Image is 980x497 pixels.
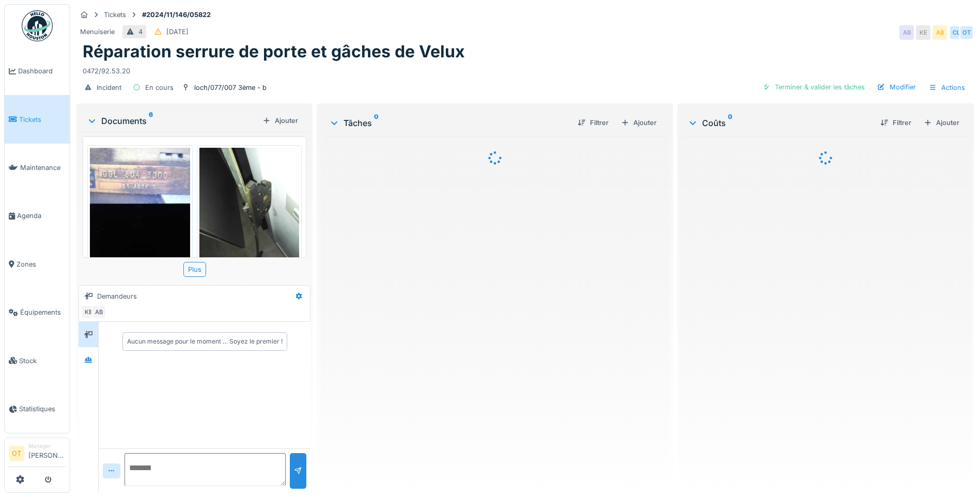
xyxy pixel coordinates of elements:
a: Statistiques [5,385,70,433]
img: Badge_color-CXgf-gQk.svg [22,10,53,41]
sup: 0 [374,117,379,129]
span: Tickets [19,115,66,125]
div: Actions [924,80,970,95]
img: o7iijatu5u1su1a42w81w8wmudny [199,148,300,281]
sup: 0 [728,117,733,129]
div: Tickets [104,10,126,20]
div: Menuiserie [80,27,115,37]
div: AB [899,25,914,40]
div: [DATE] [166,27,189,37]
div: Aucun message pour le moment … Soyez le premier ! [127,337,283,346]
div: Filtrer [876,116,915,130]
span: Agenda [17,211,66,221]
span: Stock [19,356,66,366]
div: Ajouter [617,116,661,130]
a: Maintenance [5,144,70,192]
div: CL [949,25,963,40]
a: Dashboard [5,47,70,95]
a: Zones [5,240,70,288]
div: loch/077/007 3ème - b [194,83,267,92]
a: Stock [5,336,70,384]
div: Documents [87,115,258,127]
a: Tickets [5,95,70,143]
div: AB [932,25,947,40]
span: Maintenance [20,163,66,173]
li: [PERSON_NAME] [28,442,66,464]
div: Manager [28,442,66,450]
img: ossnabinkvv2gym8ea8h4flinpzg [90,148,190,281]
a: Équipements [5,288,70,336]
div: Tâches [329,117,569,129]
sup: 6 [149,115,153,127]
span: Zones [17,259,66,269]
a: Agenda [5,192,70,240]
div: Coûts [688,117,872,129]
div: Terminer & valider les tâches [758,80,869,94]
div: Demandeurs [97,291,137,301]
span: Équipements [20,307,66,317]
strong: #2024/11/146/05822 [138,10,215,20]
div: Plus [183,262,206,277]
span: Dashboard [18,66,66,76]
div: 0472/92.53.20 [83,62,968,76]
div: 4 [138,27,143,37]
div: Modifier [873,80,920,94]
div: Ajouter [258,114,302,128]
a: OT Manager[PERSON_NAME] [9,442,66,467]
h1: Réparation serrure de porte et gâches de Velux [83,42,465,61]
div: AB [91,305,106,319]
div: Filtrer [573,116,613,130]
span: Statistiques [19,404,66,414]
div: KE [916,25,930,40]
div: En cours [145,83,174,92]
div: Incident [97,83,121,92]
div: KE [81,305,96,319]
li: OT [9,446,24,461]
div: Ajouter [920,116,963,130]
div: OT [959,25,974,40]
